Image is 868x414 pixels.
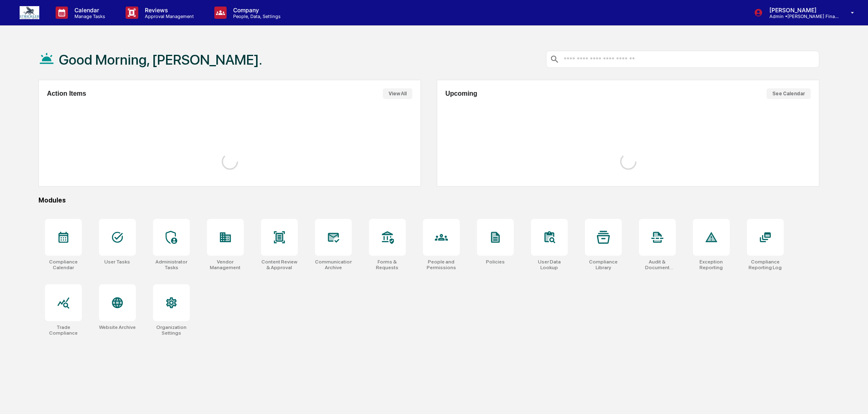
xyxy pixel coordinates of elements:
[767,88,811,99] button: See Calendar
[531,259,568,270] div: User Data Lookup
[138,7,198,13] p: Reviews
[207,259,244,270] div: Vendor Management
[383,88,412,99] button: View All
[486,259,505,265] div: Policies
[20,6,39,19] img: logo
[261,259,298,270] div: Content Review & Approval
[99,324,136,330] div: Website Archive
[153,259,190,270] div: Administrator Tasks
[639,259,676,270] div: Audit & Document Logs
[423,259,460,270] div: People and Permissions
[227,7,285,13] p: Company
[38,196,820,204] div: Modules
[693,259,730,270] div: Exception Reporting
[104,259,130,265] div: User Tasks
[138,13,198,19] p: Approval Management
[59,52,262,68] h1: Good Morning, [PERSON_NAME].
[68,13,109,19] p: Manage Tasks
[68,7,109,13] p: Calendar
[747,259,784,270] div: Compliance Reporting Log
[45,324,82,336] div: Trade Compliance
[763,7,839,13] p: [PERSON_NAME]
[585,259,622,270] div: Compliance Library
[763,13,839,19] p: Admin • [PERSON_NAME] Financial Group
[227,13,285,19] p: People, Data, Settings
[47,90,86,97] h2: Action Items
[445,90,477,97] h2: Upcoming
[45,259,82,270] div: Compliance Calendar
[315,259,352,270] div: Communications Archive
[153,324,190,336] div: Organization Settings
[369,259,406,270] div: Forms & Requests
